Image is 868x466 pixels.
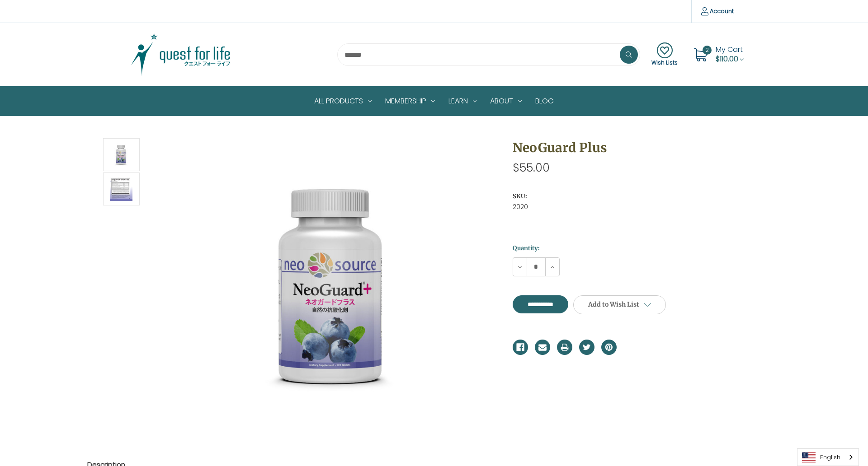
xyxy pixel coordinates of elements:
[483,87,528,116] a: About
[797,449,859,466] a: English
[442,87,483,116] a: Learn
[716,44,743,55] span: My Cart
[716,54,738,64] span: $110.00
[651,42,678,67] a: Wish Lists
[528,87,561,116] a: Blog
[716,44,744,64] a: Cart with 2 items
[110,140,132,170] img: NeoGuard Plus
[588,300,639,308] span: Add to Wish List
[797,448,859,466] aside: Language selected: English
[557,340,572,355] a: Print
[513,202,789,212] dd: 2020
[307,87,378,116] a: All Products
[378,87,442,116] a: Membership
[513,160,550,176] span: $55.00
[513,192,787,201] dt: SKU:
[513,138,789,157] h1: NeoGuard Plus
[110,174,132,204] img: NeoGuard Plus
[124,32,237,77] img: Quest Group
[703,46,712,55] span: 2
[513,244,789,253] label: Quantity:
[797,448,859,466] div: Language
[573,295,666,314] a: Add to Wish List
[218,174,444,400] img: NeoGuard Plus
